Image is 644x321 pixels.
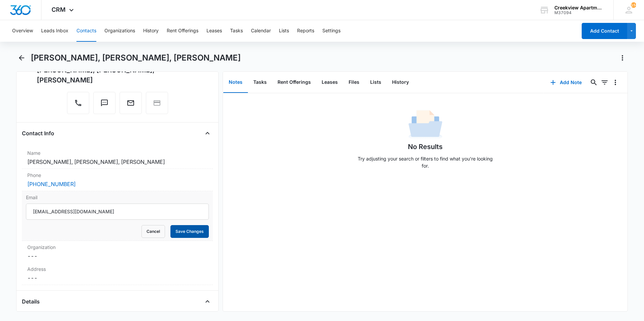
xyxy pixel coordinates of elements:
dd: --- [27,252,207,260]
label: Address [27,265,207,273]
div: Organization--- [22,241,213,263]
a: Email [120,102,142,108]
button: History [143,20,159,42]
button: Calendar [251,20,271,42]
label: Phone [27,172,207,179]
dd: [PERSON_NAME], [PERSON_NAME], [PERSON_NAME] [27,158,207,166]
span: 156 [631,2,636,8]
dd: --- [27,274,207,282]
button: Rent Offerings [167,20,198,42]
button: Organizations [104,20,135,42]
button: Search... [588,77,599,88]
button: Save Changes [170,225,209,238]
button: Cancel [141,225,165,238]
button: Settings [322,20,341,42]
div: Phone[PHONE_NUMBER] [22,169,213,191]
label: Name [27,149,207,156]
h1: No Results [408,142,443,152]
div: account name [554,5,604,10]
div: notifications count [631,2,636,8]
a: [PHONE_NUMBER] [27,180,76,188]
button: Text [93,92,116,114]
button: Back [16,52,27,63]
div: Address--- [22,263,213,285]
button: Leases [316,72,343,93]
button: Files [343,72,365,93]
button: Leads Inbox [41,20,68,42]
button: Notes [223,72,248,93]
div: account id [554,10,604,15]
button: Add Note [544,74,588,91]
button: Close [202,296,213,307]
input: Email [26,204,209,220]
button: Filters [599,77,610,88]
button: History [387,72,414,93]
button: Lists [279,20,289,42]
button: Contacts [76,20,96,42]
div: [PERSON_NAME], [PERSON_NAME], [PERSON_NAME] [37,65,198,85]
button: Overflow Menu [610,77,621,88]
div: Name[PERSON_NAME], [PERSON_NAME], [PERSON_NAME] [22,147,213,169]
span: CRM [52,6,66,13]
button: Close [202,128,213,139]
button: Add Contact [582,23,627,39]
h4: Details [22,297,40,306]
button: Call [67,92,89,114]
button: Actions [617,52,628,63]
h4: Contact Info [22,129,54,137]
button: Tasks [230,20,243,42]
button: Reports [297,20,314,42]
label: Email [26,194,209,201]
a: Call [67,102,89,108]
button: Leases [206,20,222,42]
button: Overview [12,20,33,42]
label: Organization [27,244,207,251]
button: Lists [365,72,387,93]
p: Try adjusting your search or filters to find what you’re looking for. [355,155,496,169]
button: Tasks [248,72,272,93]
button: Rent Offerings [272,72,316,93]
a: Text [93,102,116,108]
img: No Data [409,108,442,142]
h1: [PERSON_NAME], [PERSON_NAME], [PERSON_NAME] [31,53,241,63]
button: Email [120,92,142,114]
